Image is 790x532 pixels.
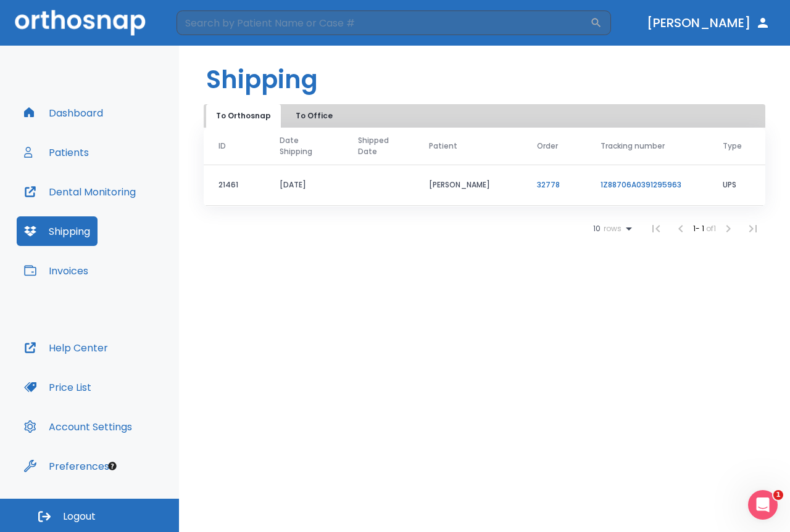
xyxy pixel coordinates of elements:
td: 21461 [204,165,265,206]
span: Patient [429,141,457,152]
span: Logout [63,510,96,523]
button: Price List [17,372,99,402]
iframe: Intercom live chat [748,490,778,520]
span: Tracking number [601,141,665,152]
img: Orthosnap [15,10,146,35]
button: Preferences [17,451,117,481]
span: Order [537,141,558,152]
span: ID [218,141,226,152]
button: Invoices [17,256,96,285]
td: [DATE] [265,165,343,206]
span: of 1 [706,223,716,234]
span: 1 [773,490,783,500]
a: 32778 [537,179,560,190]
span: Date Shipping [280,135,320,157]
span: 1 - 1 [693,223,706,234]
div: Tooltip anchor [107,460,118,472]
span: rows [601,224,622,233]
span: Shipped Date [358,135,399,157]
button: Account Settings [17,412,139,441]
input: Search by Patient Name or Case # [177,10,590,35]
span: 10 [593,224,601,233]
span: Type [723,141,742,152]
td: UPS [708,165,765,206]
h1: Shipping [206,61,318,98]
button: To Orthosnap [206,104,281,128]
button: Help Center [17,333,115,362]
div: tabs [206,104,347,128]
button: Dental Monitoring [17,177,143,207]
td: [PERSON_NAME] [414,165,522,206]
button: Dashboard [17,98,110,128]
button: [PERSON_NAME] [642,12,775,34]
a: 1Z88706A0391295963 [601,179,681,190]
button: Shipping [17,216,98,246]
button: To Office [283,104,345,128]
button: Patients [17,137,96,167]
